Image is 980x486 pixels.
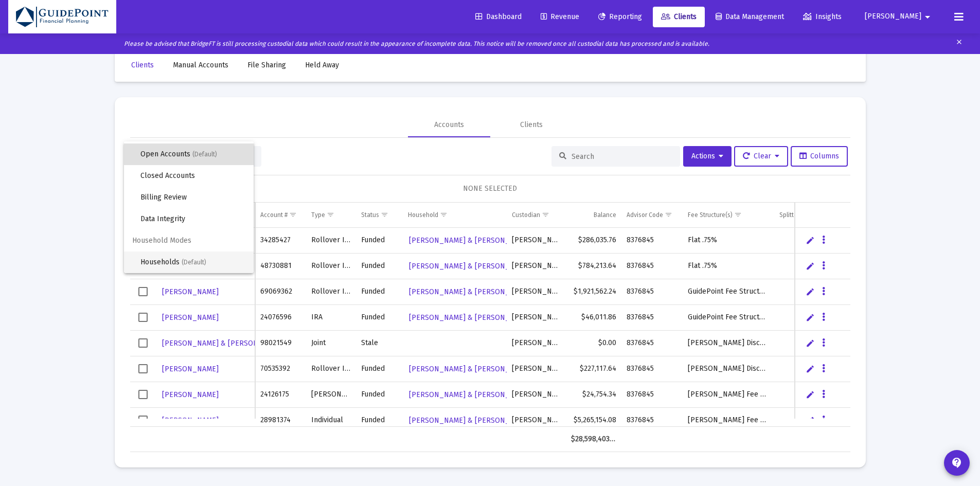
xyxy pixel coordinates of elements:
span: (Default) [182,259,206,266]
span: Closed Accounts [140,165,245,187]
span: Data Integrity [140,208,245,230]
span: Open Accounts [140,143,245,165]
span: Billing Review [140,187,245,208]
span: Households [140,251,245,273]
span: Household Modes [124,230,254,251]
span: (Default) [192,151,217,158]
